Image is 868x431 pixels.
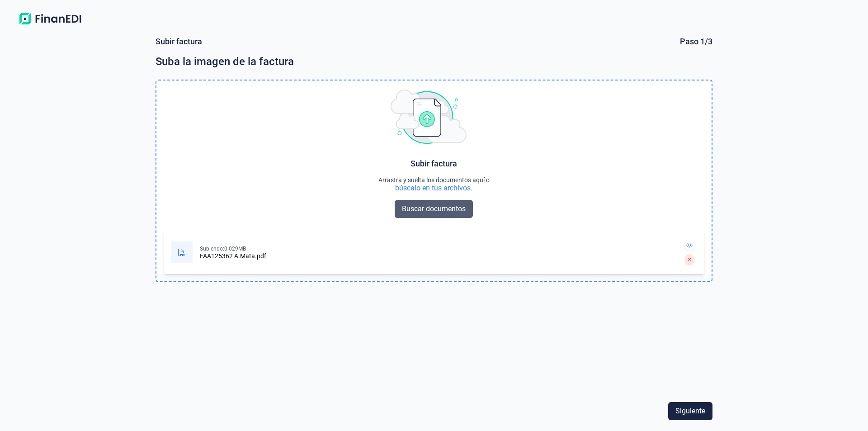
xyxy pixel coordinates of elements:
[395,200,473,218] button: Buscar documentos
[668,402,712,420] button: Siguiente
[378,184,490,193] div: búscalo en tus archivos.
[200,252,266,260] div: FAA125362 A.Mata.pdf
[410,158,457,169] div: Subir factura
[675,406,705,417] span: Siguiente
[14,11,86,27] img: Logo de aplicación
[200,245,266,252] div: Subiendo: 0.029MB
[402,204,466,214] span: Buscar documentos
[156,54,712,69] div: Suba la imagen de la factura
[156,36,202,47] div: Subir factura
[378,176,490,184] div: Arrastra y suelta los documentos aquí o
[395,184,472,193] div: búscalo en tus archivos.
[680,36,712,47] div: Paso 1/3
[391,90,467,144] img: upload img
